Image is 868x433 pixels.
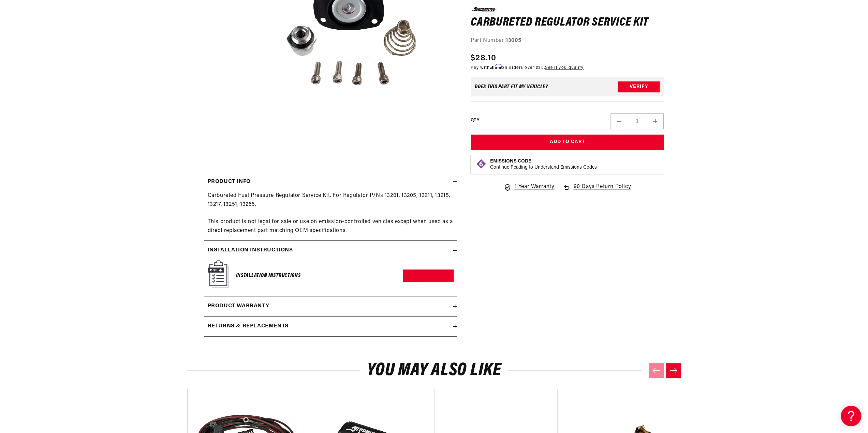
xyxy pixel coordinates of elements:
[471,52,496,64] span: $28.10
[503,183,554,191] a: 1 Year Warranty
[666,363,681,378] button: Next slide
[471,36,664,45] div: Part Number:
[187,362,681,378] h2: You may also like
[475,84,548,90] div: Does This part fit My vehicle?
[506,38,521,43] strong: 13005
[204,191,457,235] div: Carbureted Fuel Pressure Regulator Service Kit. For Regulator P/Ns 13201, 13205, 13211, 13215, 13...
[208,322,289,331] h2: Returns & replacements
[562,183,631,198] a: 90 Days Return Policy
[471,17,664,28] h1: Carbureted Regulator Service Kit
[204,296,457,316] summary: Product warranty
[403,269,454,282] a: Download PDF
[649,363,664,378] button: Previous slide
[573,183,631,198] span: 90 Days Return Policy
[490,158,597,171] button: Emissions CodeContinue Reading to Understand Emissions Codes
[514,183,554,191] span: 1 Year Warranty
[471,118,479,123] label: QTY
[208,260,229,288] img: Instruction Manual
[208,302,269,311] h2: Product warranty
[204,172,457,192] summary: Product Info
[476,158,487,169] img: Emissions code
[208,246,293,255] h2: Installation Instructions
[236,271,301,280] h6: Installation Instructions
[490,64,502,69] span: Affirm
[204,241,457,260] summary: Installation Instructions
[204,316,457,336] summary: Returns & replacements
[618,81,660,92] button: Verify
[208,177,251,186] h2: Product Info
[545,65,584,69] a: See if you qualify - Learn more about Affirm Financing (opens in modal)
[471,64,584,71] p: Pay with on orders over $35.
[471,135,664,150] button: Add to Cart
[490,159,531,164] strong: Emissions Code
[490,165,597,171] p: Continue Reading to Understand Emissions Codes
